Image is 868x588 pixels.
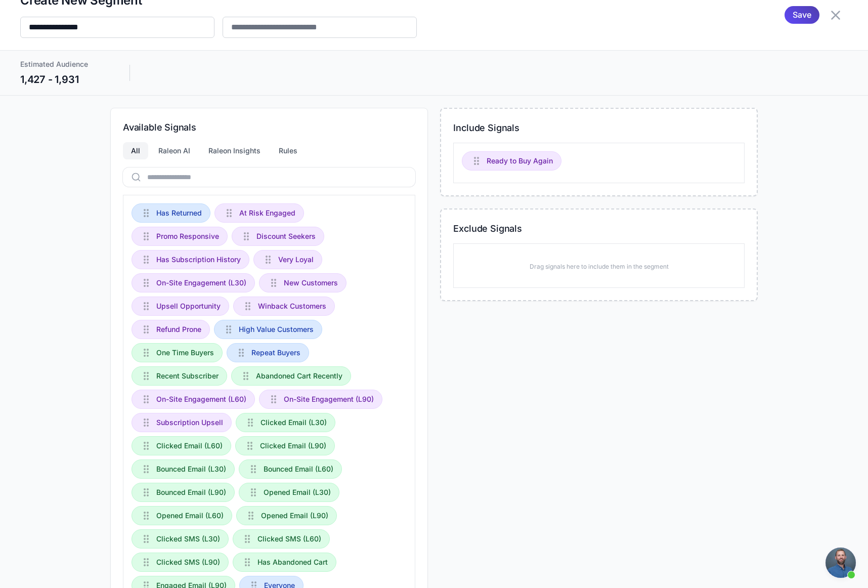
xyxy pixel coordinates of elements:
div: Raleon AI [150,142,198,159]
span: Clicked Email (L60) [156,440,223,451]
span: Ready to Buy Again [487,155,553,166]
h3: Include Signals [453,121,745,135]
span: At Risk Engaged [239,207,295,219]
span: Abandoned Cart Recently [256,370,342,382]
div: Open chat [826,548,856,578]
span: Clicked SMS (L90) [156,557,220,568]
span: On-Site Engagement (L60) [156,394,246,405]
span: New Customers [284,277,338,288]
span: On-Site Engagement (L90) [284,394,374,405]
span: Bounced Email (L90) [156,487,226,498]
div: All [123,142,148,159]
span: Clicked Email (L90) [260,440,326,451]
span: Recent Subscriber [156,370,219,382]
span: Bounced Email (L60) [264,464,333,475]
div: 1,427 - 1,931 [20,72,109,87]
span: Repeat Buyers [251,347,300,358]
h3: Exclude Signals [453,222,745,235]
span: Subscription Upsell [156,417,223,428]
div: Rules [271,142,306,159]
span: Bounced Email (L30) [156,464,226,475]
span: On-Site Engagement (L30) [156,277,246,288]
span: Winback Customers [258,301,326,312]
span: Save [793,6,811,24]
span: Discount Seekers [256,231,316,242]
span: Clicked SMS (L60) [257,533,321,544]
span: Opened Email (L90) [261,510,328,521]
span: Promo Responsive [156,231,219,242]
span: Opened Email (L30) [264,487,331,498]
span: Very Loyal [278,254,314,265]
h3: Available Signals [123,120,415,134]
span: Clicked SMS (L30) [156,533,220,544]
p: Drag signals here to include them in the segment [530,262,669,271]
span: High Value Customers [239,324,314,335]
span: Refund Prone [156,324,201,335]
span: One Time Buyers [156,347,214,358]
span: Has Subscription History [156,254,241,265]
span: Has Abandoned Cart [257,557,328,568]
span: Has Returned [156,207,202,219]
span: Clicked Email (L30) [261,417,327,428]
span: Upsell Opportunity [156,301,221,312]
div: Estimated Audience [20,59,109,70]
span: Opened Email (L60) [156,510,224,521]
div: Raleon Insights [200,142,269,159]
